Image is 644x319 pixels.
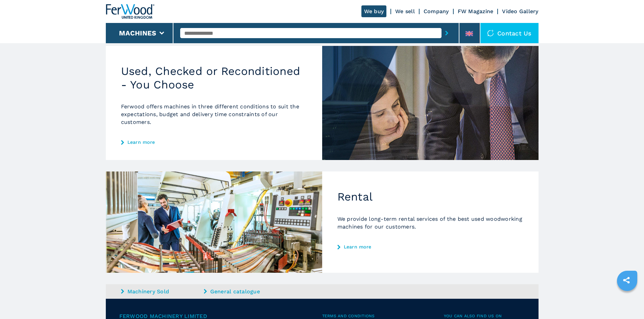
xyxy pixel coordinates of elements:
h2: Rental [337,190,523,204]
div: Contact us [480,23,539,43]
p: We provide long-term rental services of the best used woodworking machines for our customers. [337,215,523,231]
a: Machinery Sold [121,288,202,295]
a: We sell [395,8,415,15]
a: Learn more [337,244,523,249]
img: Ferwood [106,4,154,19]
button: submit-button [442,25,452,41]
a: We buy [361,5,387,17]
img: Used, Checked or Reconditioned - You Choose [322,46,539,160]
button: Machines [119,29,156,37]
img: Contact us [487,30,494,36]
a: sharethis [618,272,635,289]
h2: Used, Checked or Reconditioned - You Choose [121,64,307,91]
a: Learn more [121,139,307,145]
p: Ferwood offers machines in three different conditions to suit the expectations, budget and delive... [121,103,307,126]
a: General catalogue [204,288,285,295]
iframe: Chat [615,289,639,314]
a: Company [424,8,449,15]
img: Rental [106,171,322,273]
a: Video Gallery [502,8,538,15]
a: FW Magazine [458,8,494,15]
